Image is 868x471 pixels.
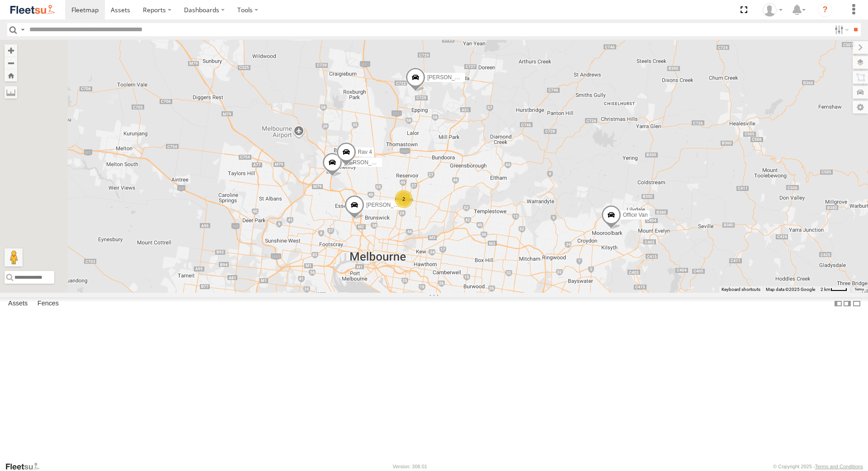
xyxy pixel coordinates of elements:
[843,297,852,310] label: Dock Summary Table to the Right
[818,3,832,17] i: ?
[5,86,17,99] label: Measure
[821,287,830,292] span: 2 km
[815,464,863,469] a: Terms and Conditions
[722,286,760,293] button: Keyboard shortcuts
[773,464,863,469] div: © Copyright 2025 -
[852,297,861,310] label: Hide Summary Table
[623,212,648,219] span: Office Van
[854,287,864,291] a: Terms (opens in new tab)
[427,75,472,81] span: [PERSON_NAME]
[5,57,17,69] button: Zoom out
[19,23,26,36] label: Search Query
[33,298,63,310] label: Fences
[818,286,850,293] button: Map Scale: 2 km per 33 pixels
[5,462,47,471] a: Visit our Website
[395,190,413,208] div: 2
[5,248,23,266] button: Drag Pegman onto the map to open Street View
[834,297,843,310] label: Dock Summary Table to the Left
[766,287,815,292] span: Map data ©2025 Google
[366,202,411,209] span: [PERSON_NAME]
[5,44,17,57] button: Zoom in
[344,159,389,166] span: [PERSON_NAME]
[9,4,56,16] img: fleetsu-logo-horizontal.svg
[759,3,786,17] div: Peter Edwardes
[831,23,850,36] label: Search Filter Options
[5,69,17,81] button: Zoom Home
[358,149,372,155] span: Rav 4
[393,464,427,469] div: Version: 308.01
[4,298,32,310] label: Assets
[853,101,868,114] label: Map Settings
